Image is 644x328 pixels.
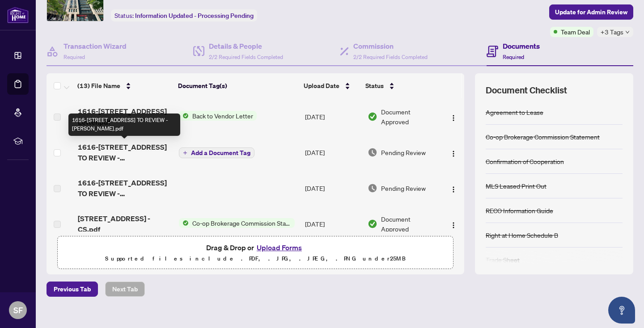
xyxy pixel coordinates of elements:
[301,99,364,135] td: [DATE]
[381,214,439,234] span: Document Approved
[381,147,426,157] span: Pending Review
[209,41,283,51] h4: Details & People
[78,106,172,127] span: 1616-[STREET_ADDRESS] Letter.pdf
[503,41,540,51] h4: Documents
[486,156,564,166] div: Confirmation of Cooperation
[555,5,627,19] span: Update for Admin Review
[446,217,461,231] button: Logo
[179,147,254,158] button: Add a Document Tag
[486,230,558,240] div: Right at Home Schedule B
[368,147,377,157] img: Document Status
[381,107,439,126] span: Document Approved
[368,183,377,193] img: Document Status
[381,183,426,193] span: Pending Review
[78,142,172,163] span: 1616-[STREET_ADDRESS] TO REVIEW - [PERSON_NAME].pdf
[254,242,305,253] button: Upload Forms
[179,218,189,228] img: Status Icon
[362,73,440,98] th: Status
[608,297,635,324] button: Open asap
[78,177,172,199] span: 1616-[STREET_ADDRESS] TO REVIEW - [PERSON_NAME].pdf
[7,7,29,23] img: logo
[64,54,85,60] span: Required
[450,114,457,122] img: Logo
[450,222,457,229] img: Logo
[446,181,461,195] button: Logo
[486,84,567,97] span: Document Checklist
[301,170,364,206] td: [DATE]
[183,151,187,155] span: plus
[446,145,461,160] button: Logo
[209,54,283,60] span: 2/2 Required Fields Completed
[64,41,127,51] h4: Transaction Wizard
[625,30,630,34] span: down
[368,219,377,229] img: Document Status
[68,114,180,136] div: 1616-[STREET_ADDRESS] TO REVIEW - [PERSON_NAME].pdf
[189,218,295,228] span: Co-op Brokerage Commission Statement
[77,81,120,91] span: (13) File Name
[74,73,174,98] th: (13) File Name
[179,111,257,121] button: Status IconBack to Vendor Letter
[486,206,553,215] div: RECO Information Guide
[486,181,547,191] div: MLS Leased Print Out
[601,27,623,37] span: +3 Tags
[561,27,590,37] span: Team Deal
[503,54,524,60] span: Required
[301,135,364,170] td: [DATE]
[13,304,23,316] span: SF
[446,109,461,124] button: Logo
[368,112,377,122] img: Document Status
[58,236,453,269] span: Drag & Drop orUpload FormsSupported files include .PDF, .JPG, .JPEG, .PNG under25MB
[365,81,384,91] span: Status
[450,186,457,193] img: Logo
[179,218,295,228] button: Status IconCo-op Brokerage Commission Statement
[179,111,189,121] img: Status Icon
[54,282,91,296] span: Previous Tab
[179,147,254,159] button: Add a Document Tag
[304,81,339,91] span: Upload Date
[174,73,300,98] th: Document Tag(s)
[353,54,428,60] span: 2/2 Required Fields Completed
[450,150,457,157] img: Logo
[301,206,364,242] td: [DATE]
[486,132,600,142] div: Co-op Brokerage Commission Statement
[135,12,254,20] span: Information Updated - Processing Pending
[63,253,448,264] p: Supported files include .PDF, .JPG, .JPEG, .PNG under 25 MB
[78,213,172,235] span: [STREET_ADDRESS] - CS.pdf
[353,41,428,51] h4: Commission
[191,150,250,156] span: Add a Document Tag
[189,111,257,121] span: Back to Vendor Letter
[300,73,362,98] th: Upload Date
[206,242,305,253] span: Drag & Drop or
[47,282,98,297] button: Previous Tab
[549,4,633,20] button: Update for Admin Review
[111,9,257,21] div: Status:
[105,282,145,297] button: Next Tab
[486,107,543,117] div: Agreement to Lease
